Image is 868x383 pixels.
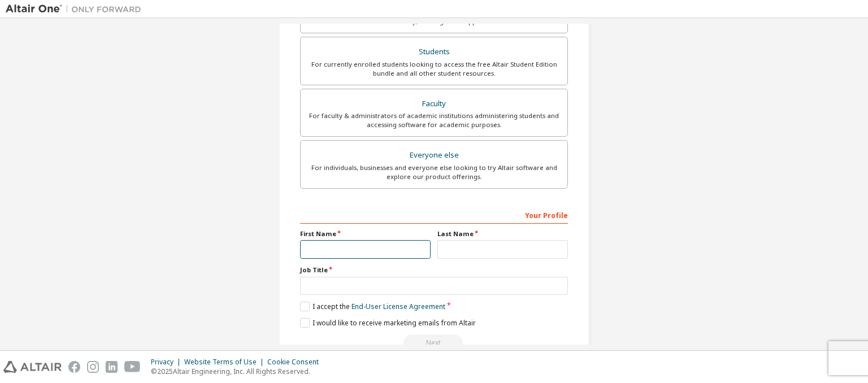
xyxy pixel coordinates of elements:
div: For individuals, businesses and everyone else looking to try Altair software and explore our prod... [307,163,561,181]
label: I would like to receive marketing emails from Altair [300,318,476,328]
div: Privacy [151,358,184,367]
img: Altair One [6,3,147,15]
div: Students [307,44,561,60]
img: altair_logo.svg [3,361,62,373]
div: Cookie Consent [267,358,325,367]
img: linkedin.svg [106,361,118,373]
label: Job Title [300,266,568,275]
div: For faculty & administrators of academic institutions administering students and accessing softwa... [307,111,561,129]
label: I accept the [300,302,445,311]
img: facebook.svg [68,361,80,373]
p: © 2025 Altair Engineering, Inc. All Rights Reserved. [151,367,325,376]
div: For currently enrolled students looking to access the free Altair Student Edition bundle and all ... [307,60,561,78]
img: youtube.svg [124,361,141,373]
label: Last Name [437,229,568,238]
img: instagram.svg [87,361,99,373]
div: Everyone else [307,147,561,163]
label: First Name [300,229,431,238]
div: Website Terms of Use [184,358,267,367]
div: Faculty [307,96,561,112]
div: Your Profile [300,206,568,224]
div: Read and acccept EULA to continue [300,334,568,351]
a: End-User License Agreement [351,302,445,311]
